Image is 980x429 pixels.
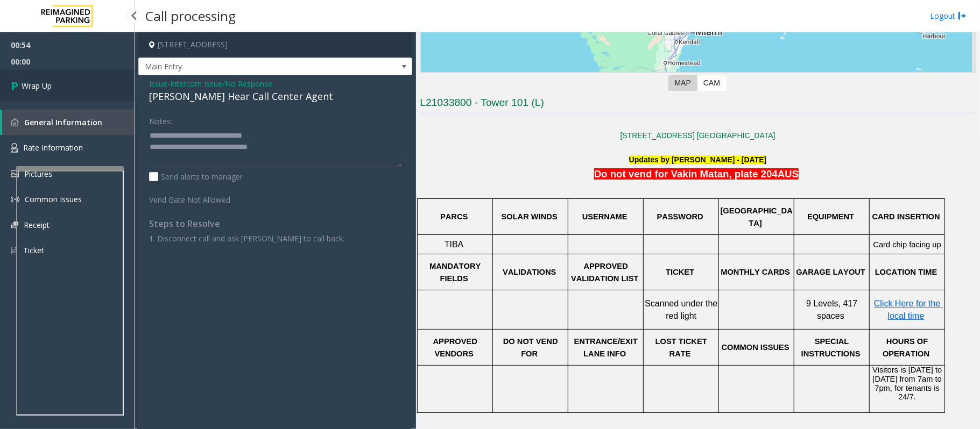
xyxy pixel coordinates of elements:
[2,110,135,135] a: General Information
[873,240,941,249] span: Card chip facing up
[138,32,412,58] h4: [STREET_ADDRESS]
[629,155,767,164] b: Updates by [PERSON_NAME] - [DATE]
[594,168,799,180] span: Do not vend for Vakin Matan, plate 204AUS
[139,58,357,75] span: Main Entry
[796,268,865,276] span: GARAGE LAYOUT
[445,240,464,249] span: TIBA
[574,337,640,358] span: ENTRANCE/EXIT LANE INFO
[149,89,401,104] div: [PERSON_NAME] Hear Call Center Agent
[697,75,727,91] label: CAM
[11,221,18,228] img: 'icon'
[807,212,854,221] span: EQUIPMENT
[817,299,860,320] span: ls, 417 spaces
[655,337,709,358] span: LOST TICKET RATE
[806,299,818,308] span: 9 L
[721,206,793,227] span: [GEOGRAPHIC_DATA]
[11,170,19,177] img: 'icon'
[571,262,638,282] span: APPROVED VALIDATION LIST
[930,10,967,22] a: Logout
[722,343,789,352] span: COMMON ISSUES
[149,171,243,182] label: Send alerts to manager
[823,299,827,308] span: v
[875,268,937,276] span: LOCATION TIME
[23,142,83,153] span: Rate Information
[11,195,19,204] img: 'icon'
[503,337,560,358] span: DO NOT VEND FOR
[149,112,172,127] label: Notes:
[11,246,18,255] img: 'icon'
[170,78,272,89] span: Intercom Issue/No Response
[872,366,878,374] font: V
[149,219,401,229] h4: Steps to Resolve
[502,212,558,221] span: SOLAR WINDS
[874,299,943,320] span: Click Here for the local time
[872,212,940,221] span: CARD INSERTION
[721,268,790,276] span: MONTHLY CARDS
[420,96,976,113] h3: L21033800 - Tower 101 (L)
[11,118,19,126] img: 'icon'
[801,337,861,358] span: SPECIAL INSTRUCTIONS
[668,75,697,91] label: Map
[146,190,254,205] label: Vend Gate Not Allowed
[883,337,930,358] span: HOURS OF OPERATION
[645,299,720,320] span: Scanned under the red light
[958,10,967,22] img: logout
[149,78,167,89] span: Issue
[503,268,556,276] span: VALIDATIONS
[582,212,628,221] span: USERNAME
[11,143,18,153] img: 'icon'
[429,262,483,282] span: MANDATORY FIELDS
[818,299,823,308] span: e
[873,366,942,401] span: isitors is [DATE] to [DATE] from 7am to 7pm, for tenants is 24/7.
[140,3,241,29] h3: Call processing
[666,268,694,276] span: TICKET
[440,212,468,221] span: PARCS
[657,212,703,221] span: PASSWORD
[433,337,480,358] span: APPROVED VENDORS
[149,233,401,244] p: 1. Disconnect call and ask [PERSON_NAME] to call back.
[167,78,272,89] span: -
[24,117,102,127] span: General Information
[874,299,943,320] a: Click Here for the local time
[621,131,775,140] a: [STREET_ADDRESS] [GEOGRAPHIC_DATA]
[827,299,832,308] span: e
[22,80,52,91] span: Wrap Up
